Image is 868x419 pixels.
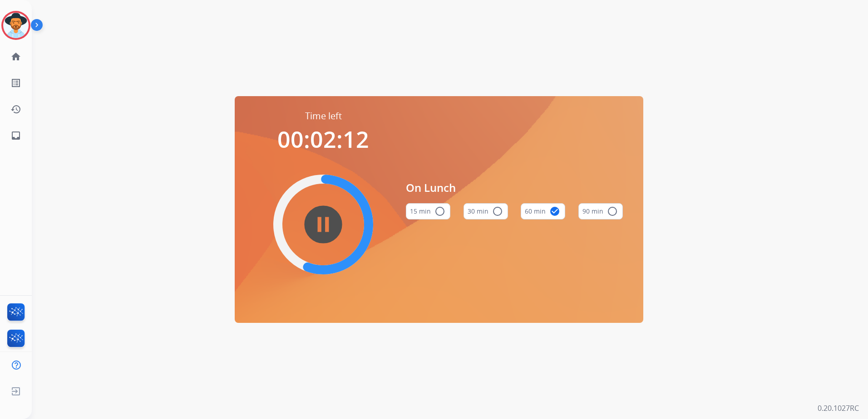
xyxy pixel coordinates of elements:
button: 90 min [578,203,623,219]
mat-icon: radio_button_unchecked [434,206,445,217]
mat-icon: radio_button_unchecked [492,206,503,217]
mat-icon: pause_circle_filled [318,219,329,230]
mat-icon: radio_button_unchecked [607,206,618,217]
mat-icon: inbox [10,130,21,141]
button: 60 min [521,203,565,219]
mat-icon: list_alt [10,78,21,88]
span: Time left [305,110,342,122]
p: 0.20.1027RC [818,403,859,414]
span: On Lunch [406,180,623,196]
button: 15 min [406,203,450,219]
mat-icon: check_circle [549,206,560,217]
span: 00:02:12 [277,124,369,155]
mat-icon: home [10,51,21,62]
img: avatar [3,13,29,38]
mat-icon: history [10,104,21,115]
button: 30 min [464,203,508,219]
